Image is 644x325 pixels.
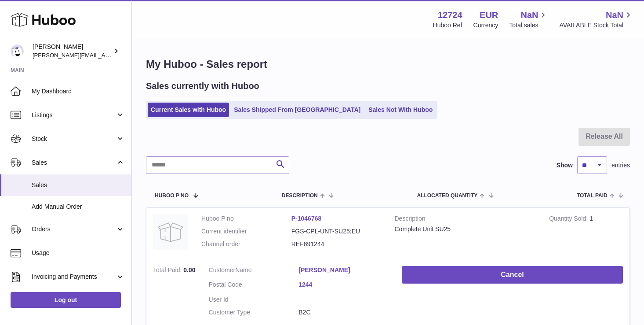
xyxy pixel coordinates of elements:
[402,266,623,284] button: Cancel
[291,227,382,236] dd: FGS-CPL-UNT-SU25:EU
[395,214,536,225] strong: Description
[509,9,548,30] a: NaN Total sales
[153,266,183,276] strong: Total Paid
[291,215,322,222] a: P-1046768
[480,9,498,21] strong: EUR
[577,193,608,199] span: Total paid
[209,266,299,277] dt: Name
[559,9,633,30] a: NaN AVAILABLE Stock Total
[209,295,299,304] dt: User Id
[32,273,116,281] span: Invoicing and Payments
[520,9,538,21] span: NaN
[417,193,477,199] span: ALLOCATED Quantity
[231,103,364,117] a: Sales Shipped From [GEOGRAPHIC_DATA]
[291,240,382,248] dd: REF891244
[32,159,116,167] span: Sales
[549,215,589,224] strong: Quantity Sold
[395,225,536,233] div: Complete Unit SU25
[298,266,389,274] a: [PERSON_NAME]
[201,240,291,248] dt: Channel order
[183,266,195,273] span: 0.00
[365,103,436,117] a: Sales Not With Huboo
[201,227,291,236] dt: Current identifier
[201,214,291,223] dt: Huboo P no
[542,208,629,259] td: 1
[11,292,121,308] a: Log out
[11,44,24,58] img: sebastian@ffern.co
[146,57,630,71] h1: My Huboo - Sales report
[32,135,116,143] span: Stock
[559,21,633,30] span: AVAILABLE Stock Total
[32,87,125,96] span: My Dashboard
[153,214,188,250] img: no-photo.jpg
[557,161,573,170] label: Show
[32,203,125,211] span: Add Manual Order
[32,111,116,119] span: Listings
[611,161,630,170] span: entries
[282,193,318,199] span: Description
[509,21,548,30] span: Total sales
[155,193,189,199] span: Huboo P no
[33,52,176,59] span: [PERSON_NAME][EMAIL_ADDRESS][DOMAIN_NAME]
[33,43,112,59] div: [PERSON_NAME]
[209,266,236,273] span: Customer
[146,80,259,92] h2: Sales currently with Huboo
[606,9,623,21] span: NaN
[209,281,299,291] dt: Postal Code
[148,103,229,117] a: Current Sales with Huboo
[433,21,462,30] div: Huboo Ref
[298,308,389,317] dd: B2C
[298,281,389,289] a: 1244
[473,21,498,30] div: Currency
[209,308,299,317] dt: Customer Type
[32,225,116,233] span: Orders
[438,9,462,21] strong: 12724
[32,249,125,257] span: Usage
[32,181,125,189] span: Sales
